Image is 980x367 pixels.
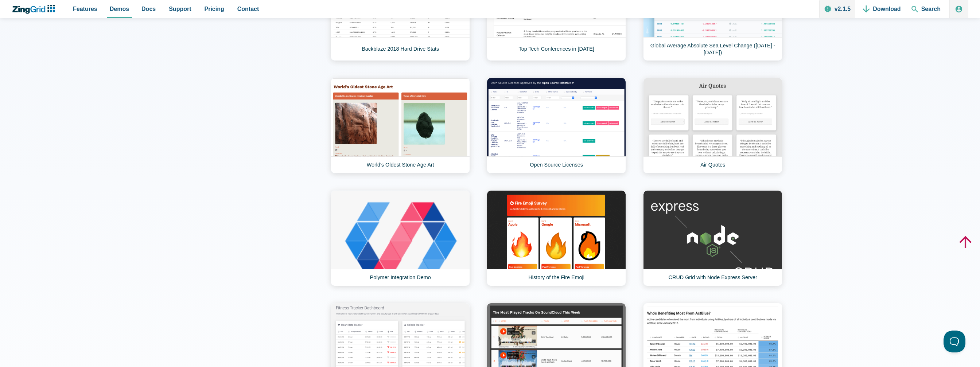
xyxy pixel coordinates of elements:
[110,4,129,14] span: Demos
[487,190,626,286] a: History of the Fire Emoji
[331,190,470,286] a: Polymer Integration Demo
[169,4,191,14] span: Support
[487,78,626,173] a: Open Source Licenses
[73,4,97,14] span: Features
[944,331,965,352] iframe: Help Scout Beacon - Open
[237,4,259,14] span: Contact
[643,78,782,173] a: Air Quotes
[141,4,156,14] span: Docs
[205,4,224,14] span: Pricing
[643,190,782,286] a: CRUD Grid with Node Express Server
[331,78,470,173] a: World's Oldest Stone Age Art
[12,5,59,14] a: ZingChart Logo. Click to return to the homepage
